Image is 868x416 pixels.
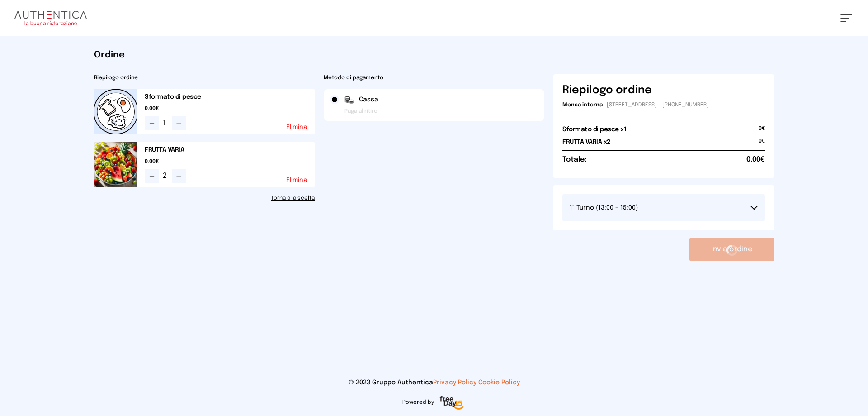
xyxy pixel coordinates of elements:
button: 1° Turno (13:00 - 15:00) [562,194,765,221]
img: logo.8f33a47.png [14,11,87,25]
span: 0.00€ [746,154,765,165]
a: Cookie Policy [478,379,520,386]
h2: Riepilogo ordine [94,74,315,81]
span: 0.00€ [145,105,315,112]
span: Paga al ritiro [344,108,377,115]
a: Privacy Policy [433,379,476,386]
span: 1° Turno (13:00 - 15:00) [570,205,638,211]
h2: Sformato di pesce x1 [562,125,626,134]
span: Powered by [402,399,434,406]
span: 1 [163,118,168,129]
span: Mensa interna [562,102,603,108]
h2: Metodo di pagamento [324,74,544,81]
span: 0.00€ [145,158,315,165]
p: © 2023 Gruppo Authentica [14,378,854,387]
button: Elimina [286,177,307,183]
h2: FRUTTA VARIA [145,145,315,154]
img: logo-freeday.3e08031.png [438,394,466,412]
span: 2 [163,171,168,182]
p: - [STREET_ADDRESS] - [PHONE_NUMBER] [562,101,765,109]
a: Torna alla scelta [94,195,315,202]
h2: Sformato di pesce [145,92,315,101]
button: Elimina [286,124,307,130]
span: 0€ [759,125,765,138]
h2: FRUTTA VARIA x2 [562,138,610,147]
img: media [94,142,137,187]
h6: Riepilogo ordine [562,83,652,98]
h1: Ordine [94,49,774,62]
span: Cassa [359,95,378,104]
span: 0€ [759,138,765,150]
h6: Totale: [562,154,586,165]
img: placeholder-product.5564ca1.png [94,89,137,134]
